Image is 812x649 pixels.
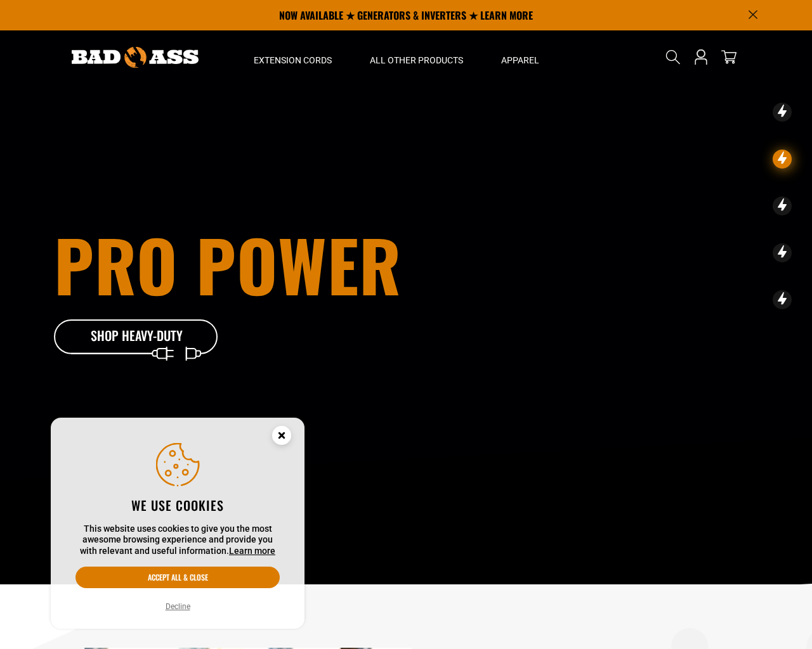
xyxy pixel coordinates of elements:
h1: Pro Power [54,229,476,299]
a: Learn more [229,546,275,556]
span: All Other Products [370,55,463,66]
span: Apparel [501,55,539,66]
summary: Search [663,47,683,67]
p: This website uses cookies to give you the most awesome browsing experience and provide you with r... [75,524,280,557]
a: Shop Heavy-Duty [54,319,219,355]
span: Extension Cords [254,55,332,66]
aside: Cookie Consent [51,418,304,629]
h2: We use cookies [75,497,280,513]
button: Accept all & close [75,567,280,588]
summary: All Other Products [351,30,482,84]
button: Decline [162,600,194,613]
summary: Extension Cords [235,30,351,84]
summary: Apparel [482,30,558,84]
img: Bad Ass Extension Cords [72,47,199,68]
